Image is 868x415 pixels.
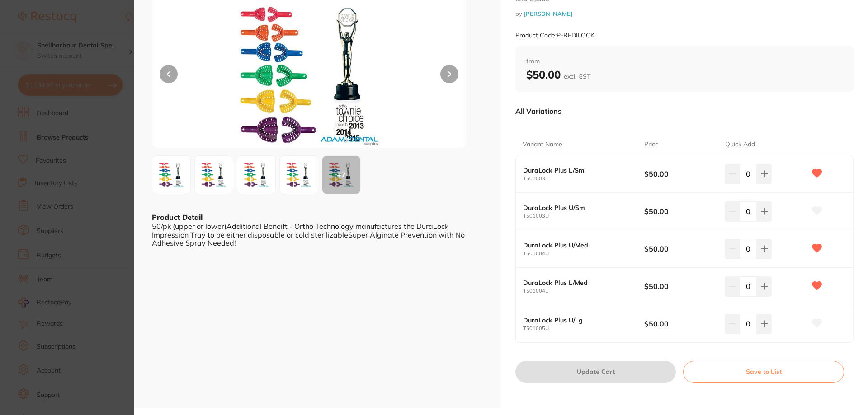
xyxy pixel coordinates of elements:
[523,251,644,256] small: T501004U
[322,156,360,194] div: + 7
[523,140,562,149] p: Variant Name
[322,155,361,194] button: +7
[644,244,717,254] b: $50.00
[526,57,843,66] span: from
[152,222,483,247] div: 50/pk (upper or lower)Additional Beneift - Ortho Technology manufactures the DuraLock Impression ...
[515,32,594,39] small: Product Code: P-REDILOCK
[240,159,273,191] img: MDJMLmpwZw
[644,206,717,216] b: $50.00
[523,204,632,211] b: DuraLock Plus U/Sm
[526,68,590,81] b: $50.00
[523,213,644,219] small: T501003U
[644,281,717,291] b: $50.00
[523,242,632,249] b: DuraLock Plus U/Med
[515,107,561,116] p: All Variations
[564,72,590,80] span: excl. GST
[215,5,403,148] img: MDFMLmpwZw
[683,361,844,382] button: Save to List
[644,169,717,179] b: $50.00
[523,317,632,324] b: DuraLock Plus U/Lg
[523,288,644,294] small: T501004L
[644,140,659,149] p: Price
[523,326,644,331] small: T501005U
[523,279,632,286] b: DuraLock Plus L/Med
[152,213,203,222] b: Product Detail
[523,176,644,182] small: T501003L
[644,319,717,329] b: $50.00
[523,167,632,174] b: DuraLock Plus L/Sm
[725,140,755,149] p: Quick Add
[198,159,230,191] img: MDFVLmpwZw
[283,159,315,191] img: MDJVLmpwZw
[515,361,676,382] button: Update Cart
[524,10,573,17] a: [PERSON_NAME]
[515,10,854,17] small: by
[155,159,188,191] img: MDFMLmpwZw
